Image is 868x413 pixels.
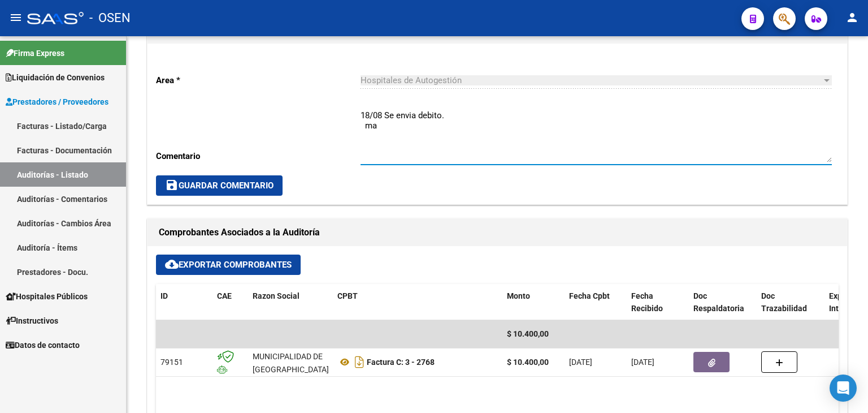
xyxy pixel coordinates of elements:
[217,291,232,300] span: CAE
[156,74,361,87] p: Area *
[165,178,179,192] mat-icon: save
[507,291,530,300] span: Monto
[159,223,836,242] h1: Comprobantes Asociados a la Auditoría
[569,291,610,300] span: Fecha Cpbt
[565,284,627,321] datatable-header-cell: Fecha Cpbt
[757,284,824,321] datatable-header-cell: Doc Trazabilidad
[156,175,283,196] button: Guardar Comentario
[631,358,654,367] span: [DATE]
[627,284,689,321] datatable-header-cell: Fecha Recibido
[829,291,855,313] span: Expte. Interno
[845,11,859,24] mat-icon: person
[824,284,864,321] datatable-header-cell: Expte. Interno
[631,291,663,313] span: Fecha Recibido
[253,291,300,300] span: Razon Social
[253,350,329,389] div: MUNICIPALIDAD DE [GEOGRAPHIC_DATA][PERSON_NAME]
[156,255,301,275] button: Exportar Comprobantes
[156,150,361,162] p: Comentario
[248,284,333,321] datatable-header-cell: Razon Social
[165,260,292,270] span: Exportar Comprobantes
[160,291,168,300] span: ID
[361,75,462,85] span: Hospitales de Autogestión
[761,291,807,313] span: Doc Trazabilidad
[160,358,183,367] span: 79151
[6,71,105,84] span: Liquidación de Convenios
[830,375,857,402] div: Open Intercom Messenger
[6,339,80,351] span: Datos de contacto
[689,284,757,321] datatable-header-cell: Doc Respaldatoria
[156,284,212,321] datatable-header-cell: ID
[165,257,179,271] mat-icon: cloud_download
[507,329,549,338] span: $ 10.400,00
[352,353,367,371] i: Descargar documento
[333,284,502,321] datatable-header-cell: CPBT
[6,315,58,327] span: Instructivos
[367,358,435,367] strong: Factura C: 3 - 2768
[6,47,64,59] span: Firma Express
[212,284,248,321] datatable-header-cell: CAE
[89,6,131,31] span: - OSEN
[569,358,592,367] span: [DATE]
[507,358,549,367] strong: $ 10.400,00
[693,291,744,313] span: Doc Respaldatoria
[6,290,88,303] span: Hospitales Públicos
[337,291,358,300] span: CPBT
[6,96,108,108] span: Prestadores / Proveedores
[9,11,23,24] mat-icon: menu
[165,180,274,191] span: Guardar Comentario
[502,284,565,321] datatable-header-cell: Monto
